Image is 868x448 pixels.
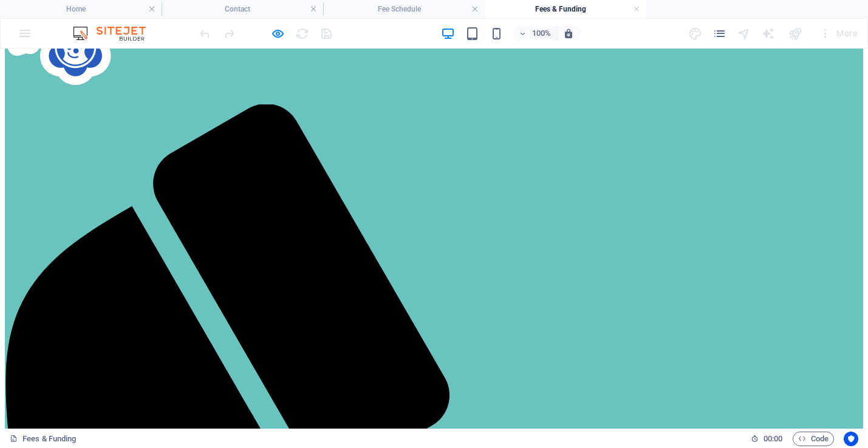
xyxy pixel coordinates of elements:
[844,432,858,446] button: Usercentrics
[323,2,485,16] h4: Fee Schedule
[531,26,551,41] h6: 100%
[485,2,646,16] h4: Fees & Funding
[764,432,782,446] span: 00 00
[162,2,323,16] h4: Contact
[513,26,556,41] button: 100%
[772,434,774,443] span: :
[563,28,574,39] i: On resize automatically adjust zoom level to fit chosen device.
[793,432,834,446] button: Code
[70,26,161,41] img: Editor Logo
[713,26,727,41] button: pages
[10,432,76,446] a: Click to cancel selection. Double-click to open Pages
[713,27,726,41] i: Pages (Ctrl+Alt+S)
[751,432,783,446] h6: Session time
[798,432,829,446] span: Code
